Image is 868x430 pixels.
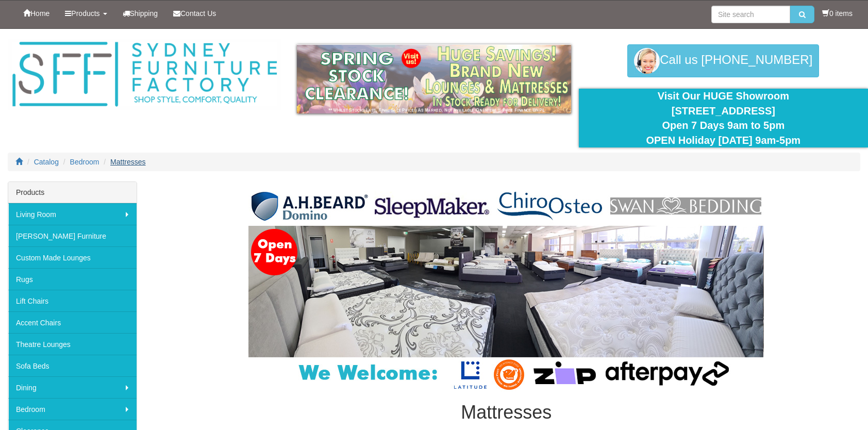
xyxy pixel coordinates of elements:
[130,9,158,18] span: Shipping
[8,182,137,203] div: Products
[8,398,137,420] a: Bedroom
[8,333,137,355] a: Theatre Lounges
[8,376,137,398] a: Dining
[297,44,571,113] img: spring-sale.gif
[15,1,57,26] a: Home
[110,158,145,166] a: Mattresses
[70,158,99,166] a: Bedroom
[180,9,216,18] span: Contact Us
[165,1,224,26] a: Contact Us
[822,8,853,19] li: 0 items
[8,355,137,376] a: Sofa Beds
[115,1,166,26] a: Shipping
[248,187,764,392] img: Mattresses
[587,89,860,147] div: Visit Our HUGE Showroom [STREET_ADDRESS] Open 7 Days 9am to 5pm OPEN Holiday [DATE] 9am-5pm
[8,39,281,110] img: Sydney Furniture Factory
[8,246,137,268] a: Custom Made Lounges
[8,290,137,311] a: Lift Chairs
[57,1,114,26] a: Products
[153,402,860,423] h1: Mattresses
[8,203,137,225] a: Living Room
[71,9,99,18] span: Products
[8,311,137,333] a: Accent Chairs
[34,158,59,166] a: Catalog
[711,6,790,23] input: Site search
[30,9,49,18] span: Home
[8,225,137,246] a: [PERSON_NAME] Furniture
[8,268,137,290] a: Rugs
